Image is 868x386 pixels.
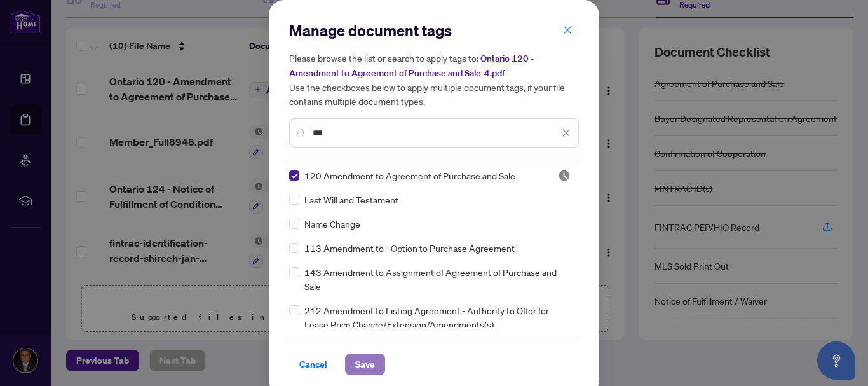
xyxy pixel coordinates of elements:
[563,25,572,34] span: close
[304,217,360,231] span: Name Change
[558,169,571,182] img: status
[304,193,398,207] span: Last Will and Testament
[558,169,571,182] span: Pending Review
[289,51,579,108] h5: Please browse the list or search to apply tags to: Use the checkboxes below to apply multiple doc...
[817,341,855,380] button: Open asap
[355,354,375,375] span: Save
[299,354,327,375] span: Cancel
[304,241,515,255] span: 113 Amendment to - Option to Purchase Agreement
[304,303,571,331] span: 212 Amendment to Listing Agreement - Authority to Offer for Lease Price Change/Extension/Amendmen...
[304,169,515,183] span: 120 Amendment to Agreement of Purchase and Sale
[345,354,385,375] button: Save
[289,20,579,41] h2: Manage document tags
[562,128,571,137] span: close
[289,354,337,375] button: Cancel
[304,265,571,293] span: 143 Amendment to Assignment of Agreement of Purchase and Sale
